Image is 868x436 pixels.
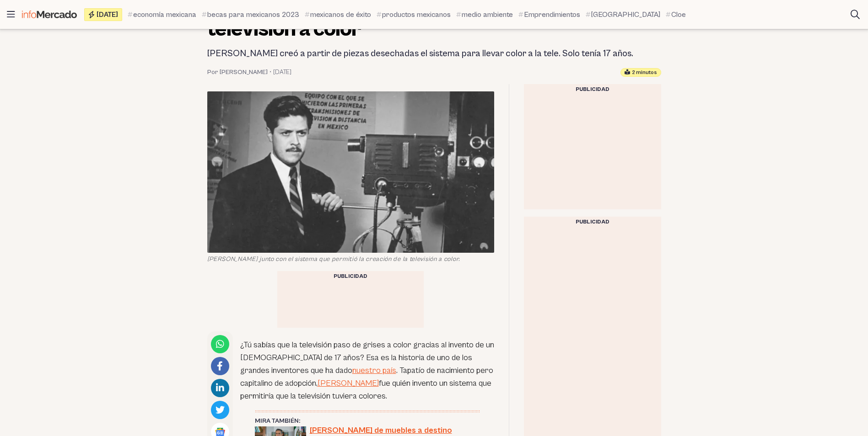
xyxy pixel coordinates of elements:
[207,9,299,20] span: becas para mexicanos 2023
[128,9,196,20] a: economía mexicana
[591,9,660,20] span: [GEOGRAPHIC_DATA]
[270,68,271,77] span: •
[310,9,371,20] span: mexicanos de éxito
[352,366,396,375] a: nuestro país
[318,378,379,388] a: [PERSON_NAME]
[207,91,494,253] img: Guillermo González Camarena patentó en 1940 el sistema de la tele a color.
[456,9,513,20] a: medio ambiente
[671,9,686,20] span: Cloe
[524,9,580,20] span: Emprendimientos
[377,9,451,20] a: productos mexicanos
[620,68,661,77] div: Tiempo estimado de lectura: 2 minutos
[97,11,118,18] span: [DATE]
[524,84,661,95] div: Publicidad
[240,339,494,403] p: ¿Tú sabías que la televisión paso de grises a color gracias al invento de un [DEMOGRAPHIC_DATA] d...
[207,68,268,77] a: Por [PERSON_NAME]
[255,416,480,425] div: Mira también:
[207,48,661,60] h2: [PERSON_NAME] creó a partir de piezas desechadas el sistema para llevar color a la tele. Solo ten...
[666,9,686,20] a: Cloe
[207,255,494,264] figcaption: [PERSON_NAME] junto con el sistema que permitió la creación de la televisión a color.
[382,9,451,20] span: productos mexicanos
[202,9,299,20] a: becas para mexicanos 2023
[462,9,513,20] span: medio ambiente
[273,68,291,77] time: 19 febrero, 2023 13:00
[305,9,371,20] a: mexicanos de éxito
[518,9,580,20] a: Emprendimientos
[586,9,660,20] a: [GEOGRAPHIC_DATA]
[277,271,424,282] div: Publicidad
[524,217,661,228] div: Publicidad
[133,9,196,20] span: economía mexicana
[22,11,77,18] img: Infomercado México logo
